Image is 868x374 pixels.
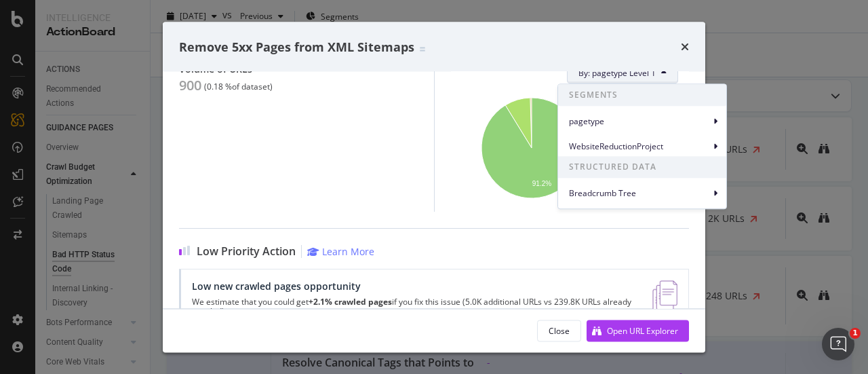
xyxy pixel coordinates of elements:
iframe: Intercom live chat [822,328,854,360]
span: STRUCTURED DATA [558,156,726,178]
strong: +2.1% crawled pages [309,297,392,308]
button: Close [537,320,581,341]
span: 1 [850,328,861,339]
div: Close [549,324,570,336]
span: Low Priority Action [197,246,296,259]
div: Learn More [322,246,374,259]
a: Learn More [307,246,374,259]
div: Open URL Explorer [607,324,678,336]
span: SEGMENTS [558,84,726,106]
span: Breadcrumb Tree [569,187,710,200]
div: modal [163,22,705,352]
span: pagetype [569,115,710,128]
span: Remove 5xx Pages from XML Sitemaps [179,38,414,54]
div: ( 0.18 % of dataset ) [204,83,273,92]
div: 900 [179,78,201,94]
img: Equal [420,47,425,51]
div: Volume of URLs [179,64,418,75]
span: By: pagetype Level 1 [578,67,656,79]
svg: A chart. [462,95,673,202]
button: By: pagetype Level 1 [567,62,678,84]
button: Open URL Explorer [587,320,689,341]
div: Low new crawled pages opportunity [192,281,636,293]
span: WebsiteReductionProject [569,141,710,153]
div: times [681,38,689,56]
img: e5DMFwAAAABJRU5ErkJggg== [652,281,677,315]
text: 91.2% [532,180,551,187]
p: We estimate that you could get if you fix this issue (5.0K additional URLs vs 239.8K URLs already... [192,298,636,317]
